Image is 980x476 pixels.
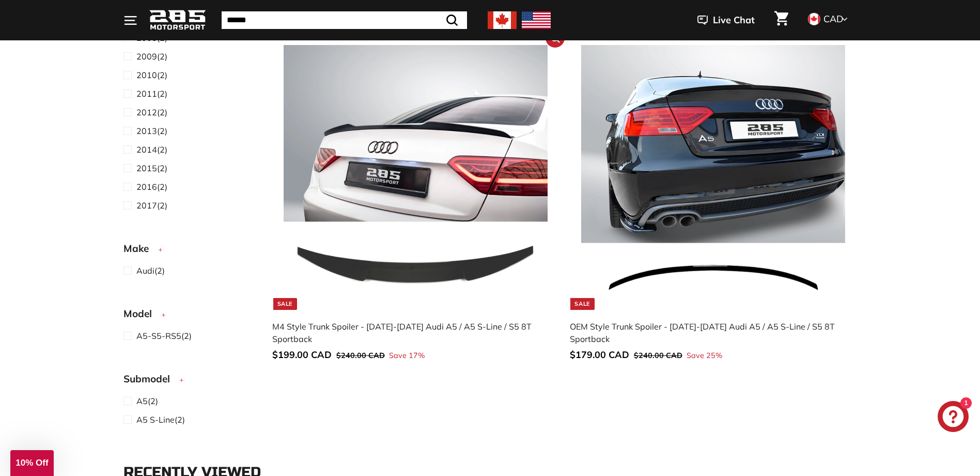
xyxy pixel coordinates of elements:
[136,51,157,62] span: 2009
[136,264,165,277] span: (2)
[136,395,158,407] span: (2)
[123,371,178,386] span: Submodel
[136,265,154,276] span: Audi
[136,414,175,425] span: A5 S-Line
[123,241,157,256] span: Make
[570,349,629,361] span: $179.00 CAD
[935,401,972,435] inbox-online-store-chat: Shopify online store chat
[273,298,297,310] div: Sale
[136,163,157,173] span: 2015
[136,106,167,118] span: (2)
[570,320,847,345] div: OEM Style Trunk Spoiler - [DATE]-[DATE] Audi A5 / A5 S-Line / S5 8T Sportback
[136,126,157,136] span: 2013
[15,458,48,468] span: 10% Off
[136,162,167,174] span: (2)
[272,320,549,345] div: M4 Style Trunk Spoiler - [DATE]-[DATE] Audi A5 / A5 S-Line / S5 8T Sportback
[634,351,682,360] span: $240.00 CAD
[823,13,843,25] span: CAD
[136,143,167,156] span: (2)
[136,396,148,406] span: A5
[136,200,157,211] span: 2017
[336,351,385,360] span: $240.00 CAD
[136,125,167,137] span: (2)
[272,349,332,361] span: $199.00 CAD
[136,330,192,342] span: (2)
[136,433,147,443] span: S5
[136,199,167,212] span: (2)
[136,413,185,426] span: (2)
[768,3,795,38] a: Cart
[272,34,559,372] a: Sale M4 Style Trunk Spoiler - [DATE]-[DATE] Audi A5 / A5 S-Line / S5 8T Sportback Save 17%
[136,88,157,99] span: 2011
[136,107,157,117] span: 2012
[684,7,768,33] button: Live Chat
[136,331,181,341] span: A5-S5-RS5
[713,13,755,27] span: Live Chat
[123,306,160,321] span: Model
[136,181,167,193] span: (2)
[570,34,857,372] a: Sale OEM Style Trunk Spoiler - [DATE]-[DATE] Audi A5 / A5 S-Line / S5 8T Sportback Save 25%
[136,144,157,155] span: 2014
[123,368,256,394] button: Submodel
[136,50,167,63] span: (2)
[570,298,594,310] div: Sale
[222,11,467,29] input: Search
[136,70,157,80] span: 2010
[136,182,157,192] span: 2016
[149,8,206,33] img: Logo_285_Motorsport_areodynamics_components
[123,303,256,329] button: Model
[389,350,425,362] span: Save 17%
[10,450,54,476] div: 10% Off
[123,238,256,264] button: Make
[136,87,167,100] span: (2)
[136,69,167,81] span: (2)
[136,432,157,444] span: (2)
[687,350,722,362] span: Save 25%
